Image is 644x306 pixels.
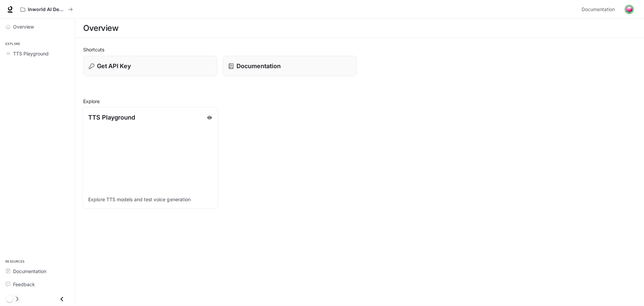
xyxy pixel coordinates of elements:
a: Feedback [3,278,72,290]
span: Documentation [582,5,615,14]
button: User avatar [623,3,636,16]
button: Get API Key [83,56,217,76]
p: Inworld AI Demos [28,7,65,12]
span: Dark mode toggle [6,295,13,302]
h1: Overview [83,21,118,35]
span: Documentation [13,268,46,275]
a: Documentation [223,56,357,76]
p: Get API Key [97,61,131,71]
button: All workspaces [17,3,76,16]
p: Explore TTS models and test voice generation [88,196,212,203]
p: Documentation [236,61,281,71]
h2: Shortcuts [83,46,636,53]
p: TTS Playground [88,113,135,122]
span: Feedback [13,281,35,288]
a: TTS Playground [3,48,72,59]
img: User avatar [625,5,634,14]
a: Documentation [579,3,620,16]
a: Documentation [3,265,72,277]
span: Overview [13,23,34,30]
a: Overview [3,21,72,33]
h2: Explore [83,98,636,105]
span: TTS Playground [13,50,49,57]
button: Close drawer [54,292,69,306]
a: TTS PlaygroundExplore TTS models and test voice generation [83,107,218,209]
